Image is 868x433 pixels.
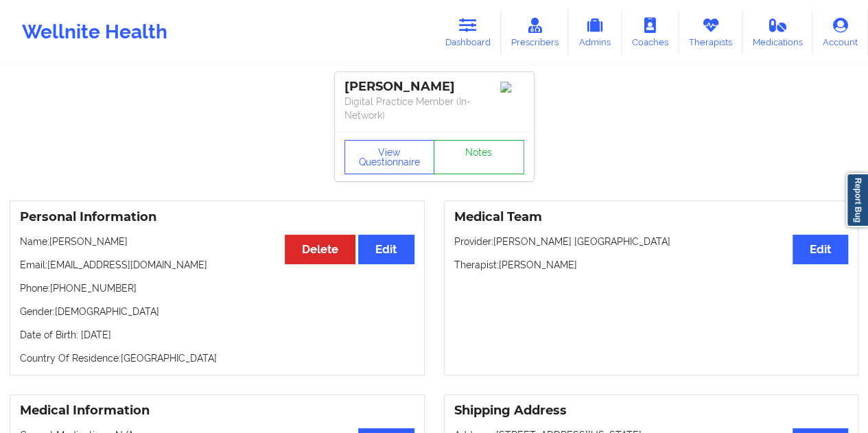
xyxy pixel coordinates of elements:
[454,209,849,225] h3: Medical Team
[501,10,569,55] a: Prescribers
[344,95,524,122] p: Digital Practice Member (In-Network)
[20,209,414,225] h3: Personal Information
[344,140,435,174] button: View Questionnaire
[454,258,849,272] p: Therapist: [PERSON_NAME]
[20,328,414,342] p: Date of Birth: [DATE]
[20,351,414,365] p: Country Of Residence: [GEOGRAPHIC_DATA]
[20,403,414,419] h3: Medical Information
[358,235,414,264] button: Edit
[454,403,849,419] h3: Shipping Address
[846,173,868,227] a: Report Bug
[812,10,868,55] a: Account
[622,10,679,55] a: Coaches
[20,258,414,272] p: Email: [EMAIL_ADDRESS][DOMAIN_NAME]
[20,305,414,318] p: Gender: [DEMOGRAPHIC_DATA]
[454,235,849,248] p: Provider: [PERSON_NAME] [GEOGRAPHIC_DATA]
[679,10,742,55] a: Therapists
[500,82,524,93] img: Image%2Fplaceholer-image.png
[20,281,414,295] p: Phone: [PHONE_NUMBER]
[435,10,501,55] a: Dashboard
[20,235,414,248] p: Name: [PERSON_NAME]
[568,10,622,55] a: Admins
[742,10,813,55] a: Medications
[434,140,524,174] a: Notes
[285,235,355,264] button: Delete
[344,79,524,95] div: [PERSON_NAME]
[793,235,848,264] button: Edit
